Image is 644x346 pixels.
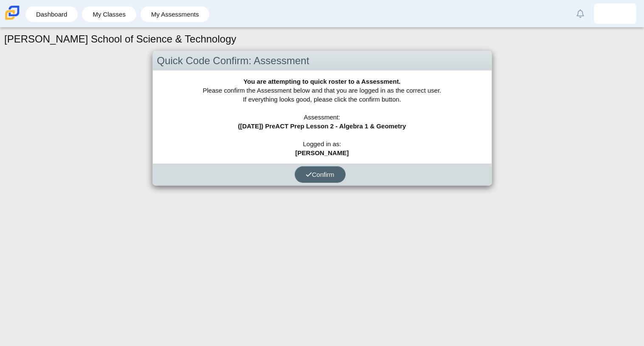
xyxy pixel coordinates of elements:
[153,51,492,71] div: Quick Code Confirm: Assessment
[306,171,335,178] span: Confirm
[295,149,349,156] b: [PERSON_NAME]
[145,6,205,22] a: My Assessments
[4,32,236,46] h1: [PERSON_NAME] School of Science & Technology
[153,71,492,164] div: Please confirm the Assessment below and that you are logged in as the correct user. If everything...
[571,4,590,23] a: Alerts
[594,3,636,24] a: jamarion.lewis.tgX1Zm
[608,7,622,20] img: jamarion.lewis.tgX1Zm
[30,6,73,22] a: Dashboard
[3,4,21,22] img: Carmen School of Science & Technology
[295,166,346,183] button: Confirm
[238,122,406,130] b: ([DATE]) PreACT Prep Lesson 2 - Algebra 1 & Geometry
[243,78,400,85] b: You are attempting to quick roster to a Assessment.
[3,16,21,23] a: Carmen School of Science & Technology
[86,6,132,22] a: My Classes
